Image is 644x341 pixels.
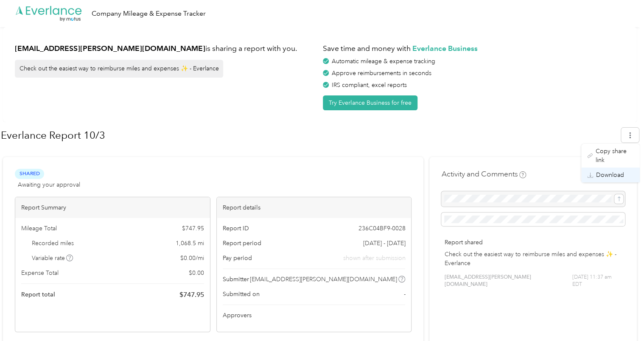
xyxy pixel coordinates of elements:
[15,60,223,78] div: Check out the easiest way to reimburse miles and expenses ✨ - Everlance
[223,239,261,248] span: Report period
[403,290,405,299] span: -
[15,43,317,54] h1: is sharing a report with you.
[250,275,397,284] span: [EMAIL_ADDRESS][PERSON_NAME][DOMAIN_NAME]
[332,70,431,77] span: Approve reimbursements in seconds
[223,254,252,263] span: Pay period
[332,58,435,65] span: Automatic mileage & expense tracking
[323,43,625,54] h1: Save time and money with
[21,290,55,299] span: Report total
[21,268,59,277] span: Expense Total
[15,169,44,179] span: Shared
[332,81,407,89] span: IRS compliant, excel reports
[180,254,204,263] span: $ 0.00 / mi
[572,274,622,288] span: [DATE] 11:37 am EDT
[441,169,526,179] h4: Activity and Comments
[182,224,204,233] span: $ 747.95
[176,239,204,248] span: 1,068.5 mi
[323,95,417,110] button: Try Everlance Business for free
[15,44,205,53] strong: [EMAIL_ADDRESS][PERSON_NAME][DOMAIN_NAME]
[358,224,405,233] span: 236C04BF9-0028
[32,254,73,263] span: Variable rate
[21,224,57,233] span: Mileage Total
[363,239,405,248] span: [DATE] - [DATE]
[223,311,252,320] span: Approvers
[596,147,634,165] span: Copy share link
[1,125,615,145] h1: Everlance Report 10/3
[92,8,206,19] div: Company Mileage & Expense Tracker
[596,170,624,179] span: Download
[18,180,80,189] span: Awaiting your approval
[223,224,249,233] span: Report ID
[412,44,478,53] strong: Everlance Business
[343,254,405,263] span: shown after submission
[32,239,74,248] span: Recorded miles
[223,290,260,299] span: Submitted on
[444,274,572,288] span: [EMAIL_ADDRESS][PERSON_NAME][DOMAIN_NAME]
[189,268,204,277] span: $ 0.00
[223,275,249,284] span: Submitter
[179,290,204,300] span: $ 747.95
[444,250,622,268] p: Check out the easiest way to reimburse miles and expenses ✨ - Everlance
[15,197,210,218] div: Report Summary
[444,238,622,247] p: Report shared
[217,197,412,218] div: Report details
